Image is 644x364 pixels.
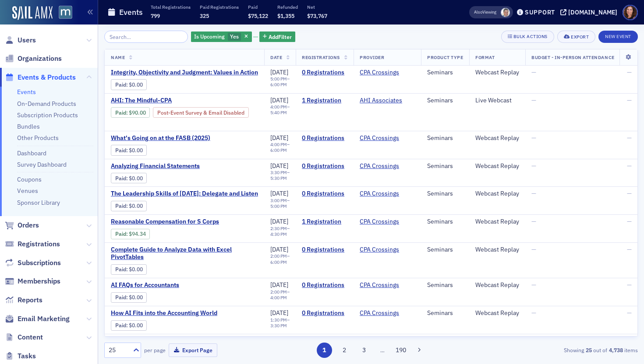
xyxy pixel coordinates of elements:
span: [DATE] [270,281,288,289]
div: Paid: 1 - $9434 [111,229,150,239]
div: Also [474,9,482,15]
div: Webcast Replay [475,309,519,317]
div: Paid: 0 - $0 [111,264,147,275]
input: Search… [104,31,188,43]
strong: 4,738 [607,346,624,354]
a: Sponsor Library [17,199,60,206]
span: CPA Crossings [360,162,415,170]
span: Date [270,54,282,60]
a: CPA Crossings [360,218,399,226]
span: Integrity, Objectivity and Judgment: Values in Action [111,69,258,77]
div: 25 [109,346,128,355]
span: — [627,162,632,170]
a: 0 Registrations [302,190,347,198]
span: Budget - In-Person Attendance [531,54,614,60]
span: Analyzing Financial Statements [111,162,258,170]
div: Seminars [427,69,463,77]
img: SailAMX [59,6,72,19]
a: 0 Registrations [302,69,347,77]
span: — [531,96,536,104]
span: Users [18,35,36,45]
label: per page [144,346,166,354]
a: Registrations [5,239,60,249]
span: AHI Associates [360,97,415,105]
button: New Event [598,31,638,43]
p: Paid Registrations [200,4,239,10]
div: Seminars [427,162,463,170]
p: Total Registrations [151,4,191,10]
time: 3:30 PM [270,322,287,329]
span: Format [475,54,495,60]
span: CPA Crossings [360,134,415,142]
time: 1:30 PM [270,317,287,323]
div: – [270,142,290,153]
span: $0.00 [129,175,143,182]
span: What's Going on at the FASB (2025) [111,134,258,142]
a: CPA Crossings [360,69,399,77]
div: – [270,76,290,87]
a: AHI Associates [360,97,402,105]
time: 5:40 PM [270,109,287,115]
span: CPA Crossings [360,69,415,77]
span: CPA Crossings [360,309,415,317]
span: Registrations [18,239,60,249]
time: 2:30 PM [270,225,287,231]
a: CPA Crossings [360,162,399,170]
a: Survey Dashboard [17,161,67,168]
div: Paid: 0 - $0 [111,173,147,183]
div: Seminars [427,281,463,289]
a: Dashboard [17,149,46,157]
div: Paid: 1 - $9000 [111,107,150,118]
a: CPA Crossings [360,246,399,254]
a: On-Demand Products [17,100,76,108]
span: — [531,68,536,76]
button: Bulk Actions [501,31,554,43]
div: Paid: 0 - $0 [111,292,147,303]
a: Subscriptions [5,258,61,268]
span: $0.00 [129,203,143,209]
a: Paid [115,109,126,116]
a: 1 Registration [302,218,347,226]
span: [DATE] [270,245,288,253]
a: How AI Fits into the Accounting World [111,309,258,317]
a: Events [17,88,36,96]
span: — [531,281,536,289]
div: – [270,170,290,181]
time: 2:00 PM [270,289,287,295]
span: CPA Crossings [360,218,415,226]
span: : [115,175,129,182]
div: – [270,226,290,237]
a: Paid [115,231,126,237]
span: Events & Products [18,73,76,82]
a: Memberships [5,276,60,286]
button: [DOMAIN_NAME] [560,9,620,15]
a: Organizations [5,54,62,63]
div: – [270,198,290,209]
a: Reasonable Compensation for S Corps [111,218,258,226]
div: Webcast Replay [475,281,519,289]
span: Subscriptions [18,258,61,268]
p: Paid [248,4,268,10]
div: Seminars [427,309,463,317]
span: CPA Crossings [360,281,415,289]
span: Is Upcoming [194,33,225,40]
a: Paid [115,81,126,88]
time: 4:00 PM [270,141,287,147]
div: – [270,317,290,329]
span: — [531,309,536,317]
div: Support [525,8,555,16]
span: — [627,217,632,225]
span: $0.00 [129,294,143,301]
a: Paid [115,322,126,329]
span: $1,355 [277,12,294,19]
div: Seminars [427,190,463,198]
a: 0 Registrations [302,309,347,317]
time: 5:00 PM [270,203,287,209]
div: Webcast Replay [475,69,519,77]
span: [DATE] [270,96,288,104]
a: Complete Guide to Analyze Data with Excel PivotTables [111,246,258,261]
span: Brody Bond [501,8,510,17]
a: Content [5,332,43,342]
time: 5:00 PM [270,76,287,82]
